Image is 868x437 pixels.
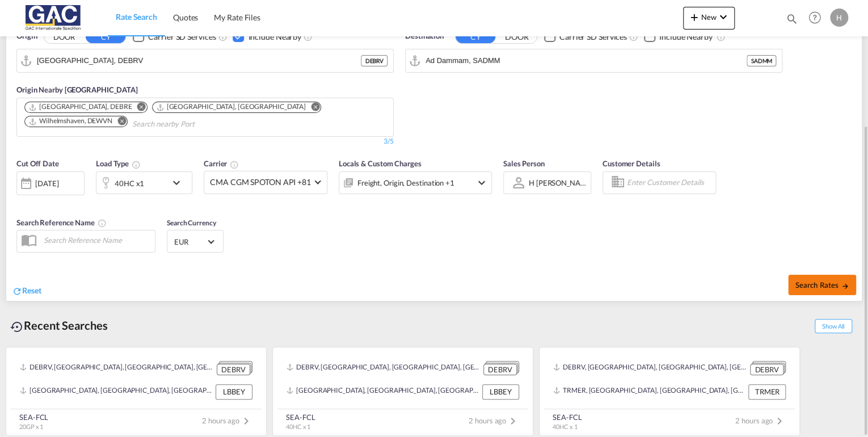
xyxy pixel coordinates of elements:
[214,12,260,22] span: My Rate Files
[735,416,786,425] span: 2 hours ago
[659,31,713,43] div: Include Nearby
[339,171,492,194] div: Freight Origin Destination Factory Stuffingicon-chevron-down
[286,412,315,422] div: SEA-FCL
[750,364,783,376] div: DEBRV
[167,218,216,227] span: Search Currency
[528,174,588,191] md-select: Sales Person: H menze
[10,320,24,334] md-icon: icon-backup-restore
[553,412,582,422] div: SEA-FCL
[19,412,48,422] div: SEA-FCL
[12,285,41,297] div: icon-refreshReset
[16,159,59,168] span: Cut Off Date
[132,115,240,133] input: Chips input.
[683,7,735,30] button: icon-plus 400-fgNewicon-chevron-down
[217,364,250,376] div: DEBRV
[170,176,189,190] md-icon: icon-chevron-down
[286,423,310,430] span: 40HC x 1
[805,8,824,27] span: Help
[110,116,127,128] button: Remove
[28,116,115,126] div: Press delete to remove this chip.
[553,361,747,375] div: DEBRV, Bremerhaven, Germany, Western Europe, Europe
[233,31,301,43] md-checkbox: Checkbox No Ink
[304,102,321,114] button: Remove
[553,423,577,430] span: 40HC x 1
[230,160,239,169] md-icon: The selected Trucker/Carrierwill be displayed in the rate results If the rates are from another f...
[218,32,227,41] md-icon: Unchecked: Search for CY (Container Yard) services for all selected carriers.Checked : Search for...
[425,52,747,69] input: Search by Port
[627,174,712,191] input: Enter Customer Details
[98,218,107,228] md-icon: Your search will be saved by the below given name
[748,384,786,399] div: TRMER
[717,10,730,24] md-icon: icon-chevron-down
[286,384,479,399] div: LBBEY, Beirut, Lebanon, Levante, Middle East
[483,364,517,376] div: DEBRV
[805,8,830,28] div: Help
[357,175,454,191] div: Freight Origin Destination Factory Stuffing
[17,5,94,31] img: 9f305d00dc7b11eeb4548362177db9c3.png
[130,102,147,114] button: Remove
[96,171,192,194] div: 40HC x1icon-chevron-down
[688,10,701,24] md-icon: icon-plus 400-fg
[559,31,627,43] div: Carrier SD Services
[497,30,537,43] button: DOOR
[6,14,862,301] div: Origin DOOR CY Checkbox No InkUnchecked: Search for CY (Container Yard) services for all selected...
[539,347,800,436] recent-search-card: DEBRV, [GEOGRAPHIC_DATA], [GEOGRAPHIC_DATA], [GEOGRAPHIC_DATA], [GEOGRAPHIC_DATA] DEBRVTRMER, [GE...
[28,116,112,126] div: Wilhelmshaven, DEWVN
[19,423,43,430] span: 20GP x 1
[17,49,393,72] md-input-container: Bremerhaven, DEBRV
[830,9,848,27] div: H
[272,347,533,436] recent-search-card: DEBRV, [GEOGRAPHIC_DATA], [GEOGRAPHIC_DATA], [GEOGRAPHIC_DATA], [GEOGRAPHIC_DATA] DEBRV[GEOGRAPHI...
[86,30,125,43] button: CY
[115,175,144,191] div: 40HC x1
[23,98,387,133] md-chips-wrap: Chips container. Use arrow keys to select chips.
[773,414,786,428] md-icon: icon-chevron-right
[96,159,141,168] span: Load Type
[148,31,216,43] div: Carrier SD Services
[20,361,214,375] div: DEBRV, Bremerhaven, Germany, Western Europe, Europe
[503,159,545,168] span: Sales Person
[12,286,22,296] md-icon: icon-refresh
[174,237,206,247] span: EUR
[456,30,495,43] button: CY
[815,319,852,333] span: Show All
[133,31,216,43] md-checkbox: Checkbox No Ink
[16,85,138,94] span: Origin Nearby [GEOGRAPHIC_DATA]
[629,32,638,41] md-icon: Unchecked: Search for CY (Container Yard) services for all selected carriers.Checked : Search for...
[841,282,849,290] md-icon: icon-arrow-right
[216,384,252,399] div: LBBEY
[173,233,217,250] md-select: Select Currency: € EUREuro
[339,159,422,168] span: Locals & Custom Charges
[286,361,481,375] div: DEBRV, Bremerhaven, Germany, Western Europe, Europe
[173,12,198,22] span: Quotes
[156,102,306,112] div: Hamburg, DEHAM
[16,218,107,227] span: Search Reference Name
[747,55,776,66] div: SADMM
[210,177,311,188] span: CMA CGM SPOTON API +81
[786,12,798,30] div: icon-magnify
[38,232,155,249] input: Search Reference Name
[22,285,41,295] span: Reset
[239,414,253,428] md-icon: icon-chevron-right
[16,171,85,195] div: [DATE]
[602,159,660,168] span: Customer Details
[786,12,798,25] md-icon: icon-magnify
[132,160,141,169] md-icon: icon-information-outline
[529,178,594,187] div: H [PERSON_NAME]
[204,159,239,168] span: Carrier
[44,30,84,43] button: DOOR
[35,178,58,188] div: [DATE]
[156,102,308,112] div: Press delete to remove this chip.
[20,384,213,399] div: LBBEY, Beirut, Lebanon, Levante, Middle East
[469,416,520,425] span: 2 hours ago
[248,31,301,43] div: Include Nearby
[553,384,745,399] div: TRMER, Mersin, Türkiye, South West Asia, Asia Pacific
[202,416,253,425] span: 2 hours ago
[6,313,112,338] div: Recent Searches
[544,31,627,43] md-checkbox: Checkbox No Ink
[795,280,849,289] span: Search Rates
[28,102,134,112] div: Press delete to remove this chip.
[6,347,267,436] recent-search-card: DEBRV, [GEOGRAPHIC_DATA], [GEOGRAPHIC_DATA], [GEOGRAPHIC_DATA], [GEOGRAPHIC_DATA] DEBRV[GEOGRAPHI...
[116,12,157,22] span: Rate Search
[406,49,782,72] md-input-container: Ad Dammam, SADMM
[475,176,488,190] md-icon: icon-chevron-down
